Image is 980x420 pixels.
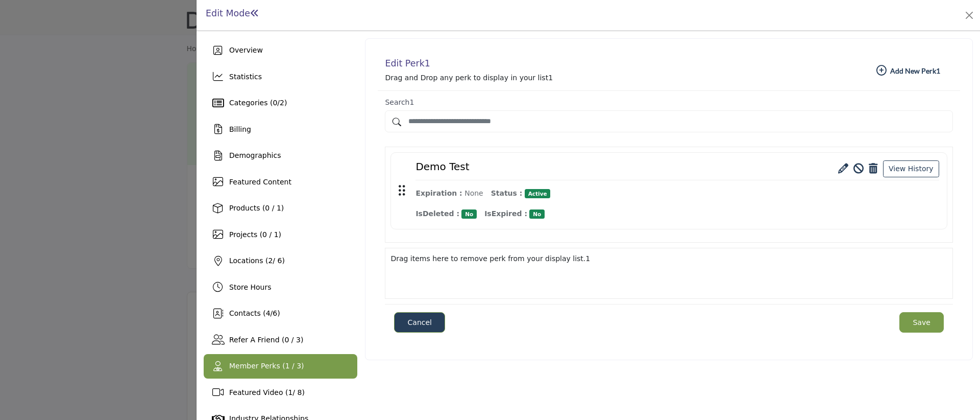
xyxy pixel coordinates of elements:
a: Edit [838,162,848,175]
span: None [464,189,483,197]
span: 2 [280,99,284,107]
span: Active [525,189,551,198]
button: Add New Perk1 [864,60,953,81]
span: Member Perks (1 / 3) [229,362,304,370]
span: 2 [268,256,273,265]
span: Store Hours [229,283,271,291]
span: No [529,209,545,219]
span: Featured Video ( / 8) [229,388,305,396]
a: Deactivate [853,162,864,175]
span: Overview [229,46,263,54]
span: Refer A Friend (0 / 3) [229,336,303,344]
button: Save [899,312,944,333]
button: Close [394,312,445,333]
span: 1 [288,388,292,396]
span: Locations ( / 6) [229,256,285,265]
span: 6 [273,309,277,317]
span: 0 [273,99,277,107]
span: Demographics [229,151,281,159]
span: No [461,209,477,219]
span: Categories ( / ) [229,99,287,107]
strong: Status : [491,189,523,197]
h3: Search1 [385,98,953,107]
span: 4 [266,309,271,317]
span: Billing [229,125,251,133]
h4: Demo Test [415,160,469,173]
div: Drag items here to remove perk from your display list.1 [390,253,947,264]
span: Drag and Drop any perk to display in your list1 [385,74,553,82]
h2: Edit Perk1 [385,58,553,69]
strong: Expiration : [415,189,462,197]
span: Featured Content [229,178,291,186]
input: Search Member Perk [385,110,953,132]
i: Add New [876,65,887,76]
a: Delete [869,162,878,175]
button: Close [962,8,976,22]
button: View History [883,160,939,178]
span: Projects (0 / 1) [229,230,281,239]
span: Statistics [229,73,262,81]
strong: IsExpired : [484,209,527,218]
h1: Edit Mode [206,8,259,19]
span: Products (0 / 1) [229,204,284,212]
strong: IsDeleted : [415,209,459,218]
span: Contacts ( / ) [229,309,280,317]
b: Add New Perk1 [876,65,940,76]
